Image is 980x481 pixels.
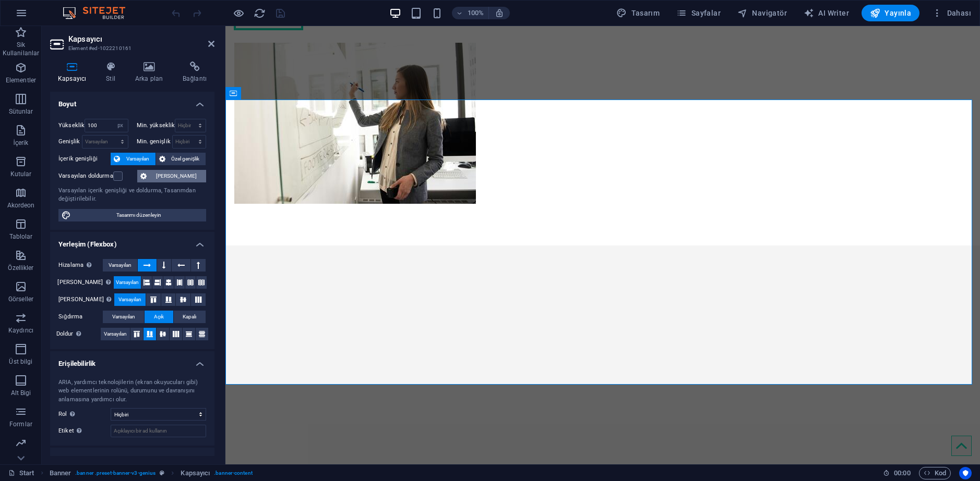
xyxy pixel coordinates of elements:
[901,469,903,477] span: :
[58,311,103,323] label: Sığdırma
[50,448,214,466] h4: Şekil Bölücüler
[58,425,111,437] label: Etiket
[175,61,214,83] h4: Bağlantı
[160,470,164,476] i: Bu element, özelleştirilebilir bir ön ayar
[9,232,33,241] p: Tablolar
[116,276,139,289] span: Varsayılan
[959,467,972,479] button: Usercentrics
[169,153,203,165] span: Özel genişlik
[123,153,152,165] span: Varsayılan
[58,378,206,404] div: ARIA, yardımcı teknolojilerin (ekran okuyucuları gibi) web elementlerinin rolünü, durumunu ve dav...
[50,467,71,479] span: Seçmek için tıkla. Düzenlemek için çift tıkla
[127,61,175,83] h4: Arka plan
[56,328,101,340] label: Doldur
[924,467,946,479] span: Kod
[50,92,214,110] h4: Boyut
[5,451,37,460] p: Pazarlama
[58,209,206,221] button: Tasarımı düzenleyin
[114,293,146,306] button: Varsayılan
[58,139,82,144] label: Genişlik
[50,61,98,83] h4: Kapsayıcı
[114,276,141,289] button: Varsayılan
[68,44,194,53] h3: Element #ed-1022210161
[101,328,130,340] button: Varsayılan
[8,326,33,335] p: Kaydırıcı
[58,187,206,204] div: Varsayılan içerik genişliği ve doldurma, Tasarımdan değiştirilebilir.
[870,8,911,18] span: Yayınla
[612,5,664,21] div: Tasarım (Ctrl+Alt+Y)
[103,259,137,272] button: Varsayılan
[883,467,911,479] h6: Oturum süresi
[672,5,725,21] button: Sayfalar
[8,295,33,303] p: Görseller
[112,311,135,323] span: Varsayılan
[232,7,245,19] button: Ön izleme modundan çıkıp düzenlemeye devam etmek için buraya tıklayın
[103,311,144,323] button: Varsayılan
[58,170,113,182] label: Varsayılan doldurma
[183,311,196,323] span: Kapalı
[68,34,214,44] h2: Kapsayıcı
[50,232,214,251] h4: Yerleşim (Flexbox)
[58,259,103,272] label: Hizalama
[8,264,33,272] p: Özellikler
[98,61,127,83] h4: Stil
[145,311,173,323] button: Açık
[74,209,203,221] span: Tasarımı düzenleyin
[109,259,132,272] span: Varsayılan
[111,153,156,165] button: Varsayılan
[9,420,32,428] p: Formlar
[111,425,206,437] input: Açıklayıcı bir ad kullanın
[928,5,975,21] button: Dahası
[156,153,206,165] button: Özel genişlik
[452,7,489,19] button: 100%
[50,351,214,370] h4: Erişilebilirlik
[58,408,78,421] span: Rol
[58,122,85,128] label: Yükseklik
[9,107,33,116] p: Sütunlar
[7,201,35,209] p: Akordeon
[137,139,172,144] label: Min. genişlik
[862,5,919,21] button: Yayınla
[612,5,664,21] button: Tasarım
[676,8,721,18] span: Sayfalar
[57,276,113,289] label: [PERSON_NAME]
[8,467,34,479] a: Seçimi iptal etmek için tıkla. Sayfaları açmak için çift tıkla
[50,467,253,479] nav: breadcrumb
[894,467,910,479] span: 00 00
[150,170,203,182] span: [PERSON_NAME]
[468,7,484,19] h6: 100%
[174,311,206,323] button: Kapalı
[6,76,36,84] p: Elementler
[181,467,210,479] span: Seçmek için tıkla. Düzenlemek için çift tıkla
[60,7,138,19] img: Editor Logo
[616,8,660,18] span: Tasarım
[919,467,951,479] button: Kod
[58,153,111,165] label: İçerik genişliği
[254,7,266,19] i: Sayfayı yeniden yükleyin
[104,328,127,340] span: Varsayılan
[733,5,791,21] button: Navigatör
[154,311,164,323] span: Açık
[118,293,141,306] span: Varsayılan
[10,170,32,178] p: Kutular
[137,122,175,128] label: Min. yükseklik
[214,467,252,479] span: . banner-content
[253,7,266,19] button: reload
[9,357,32,366] p: Üst bilgi
[75,467,156,479] span: . banner .preset-banner-v3-genius
[804,8,849,18] span: AI Writer
[799,5,853,21] button: AI Writer
[58,293,114,306] label: [PERSON_NAME]
[11,389,31,397] p: Alt Bigi
[737,8,787,18] span: Navigatör
[495,8,504,18] i: Yeniden boyutlandırmada yakınlaştırma düzeyini seçilen cihaza uyacak şekilde otomatik olarak ayarla.
[137,170,206,182] button: [PERSON_NAME]
[932,8,971,18] span: Dahası
[13,139,28,147] p: İçerik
